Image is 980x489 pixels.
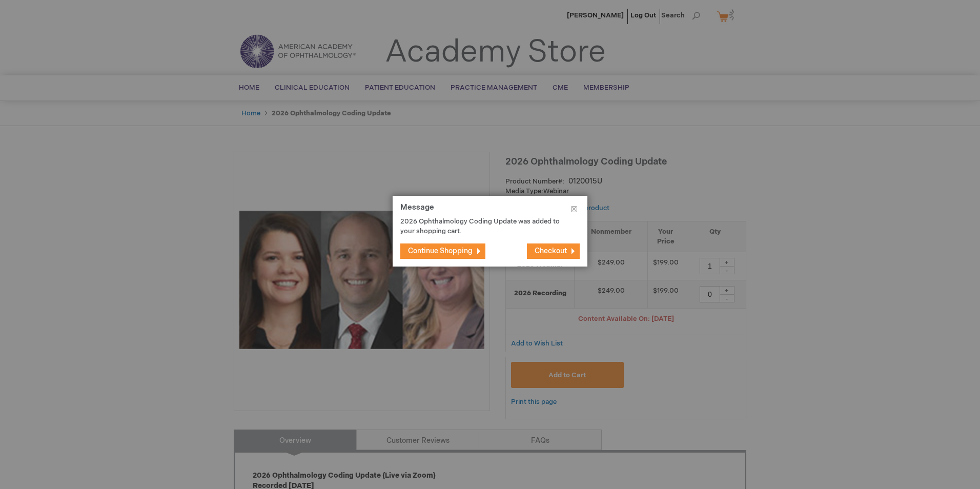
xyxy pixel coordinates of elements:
[400,243,485,259] button: Continue Shopping
[408,247,473,255] span: Continue Shopping
[400,203,580,217] h1: Message
[400,217,564,236] p: 2026 Ophthalmology Coding Update was added to your shopping cart.
[535,247,567,255] span: Checkout
[527,243,580,259] button: Checkout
